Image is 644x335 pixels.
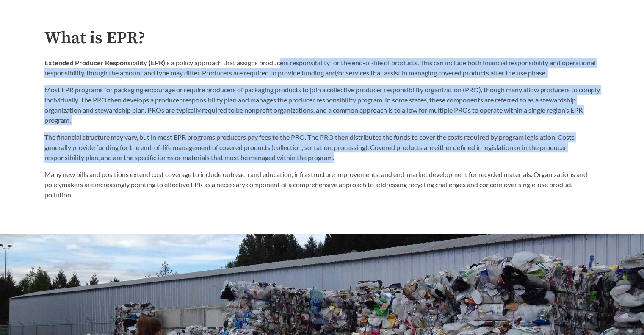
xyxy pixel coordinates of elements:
strong: Extended Producer Responsibility (EPR) [44,58,165,66]
h2: What is EPR? [44,29,600,48]
p: Most EPR programs for packaging encourage or require producers of packaging products to join a co... [44,85,600,125]
p: is a policy approach that assigns producers responsibility for the end-of-life of products. This ... [44,58,600,78]
p: The financial structure may vary, but in most EPR programs producers pay fees to the PRO. The PRO... [44,132,600,163]
p: Many new bills and positions extend cost coverage to include outreach and education, infrastructu... [44,169,600,200]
